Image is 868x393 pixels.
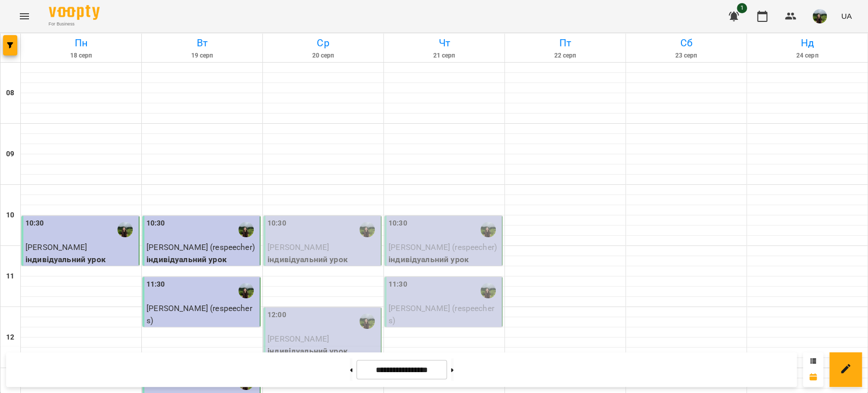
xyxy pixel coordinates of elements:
[813,9,827,23] img: f82d801fe2835fc35205c9494f1794bc.JPG
[143,51,261,61] h6: 19 серп
[506,35,624,51] h6: Пт
[6,210,14,221] h6: 10
[388,218,407,229] label: 10:30
[737,3,747,13] span: 1
[267,254,379,266] p: індивідуальний урок
[22,51,140,61] h6: 18 серп
[238,283,254,298] img: Вікторія Ємець
[264,51,382,61] h6: 20 серп
[146,218,165,229] label: 10:30
[627,51,745,61] h6: 23 серп
[267,334,329,344] span: [PERSON_NAME]
[6,149,14,160] h6: 09
[146,279,165,290] label: 11:30
[506,51,624,61] h6: 22 серп
[385,35,503,51] h6: Чт
[12,4,37,29] button: Menu
[49,21,100,27] span: For Business
[146,303,252,325] span: [PERSON_NAME] (respeechers)
[749,35,866,51] h6: Нд
[25,218,44,229] label: 10:30
[6,271,14,282] h6: 11
[22,35,140,51] h6: Пн
[481,222,496,237] img: Вікторія Ємець
[25,254,137,266] p: індивідуальний урок
[117,222,133,237] img: Вікторія Ємець
[264,35,382,51] h6: Ср
[388,254,500,266] p: індивідуальний урок
[25,242,87,252] span: [PERSON_NAME]
[267,242,329,252] span: [PERSON_NAME]
[385,51,503,61] h6: 21 серп
[388,303,494,325] span: [PERSON_NAME] (respeechers)
[146,242,255,252] span: [PERSON_NAME] (respeecher)
[146,254,258,266] p: індивідуальний урок
[837,7,856,25] button: UA
[360,222,375,237] img: Вікторія Ємець
[267,345,379,357] p: індивідуальний урок
[267,218,286,229] label: 10:30
[360,314,375,329] img: Вікторія Ємець
[146,326,258,339] p: індивідуальний урок
[388,326,500,339] p: індивідуальний урок
[388,279,407,290] label: 11:30
[627,35,745,51] h6: Сб
[6,88,14,99] h6: 08
[841,11,852,21] span: UA
[481,283,496,298] img: Вікторія Ємець
[267,310,286,321] label: 12:00
[388,242,497,252] span: [PERSON_NAME] (respeecher)
[749,51,866,61] h6: 24 серп
[6,332,14,343] h6: 12
[143,35,261,51] h6: Вт
[49,5,100,20] img: Voopty Logo
[238,222,254,237] img: Вікторія Ємець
